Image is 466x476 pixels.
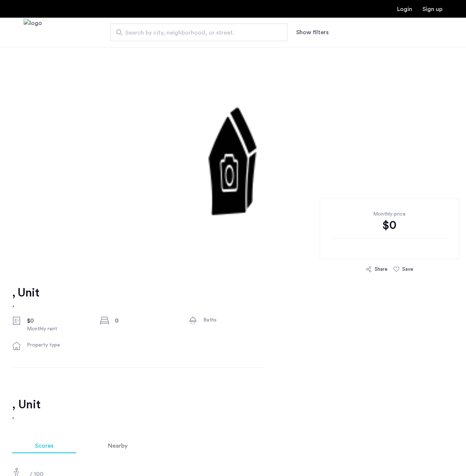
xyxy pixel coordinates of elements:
[24,19,42,46] a: Cazamio Logo
[375,266,388,273] div: Share
[24,19,42,46] img: logo
[423,6,442,12] a: Registration
[84,47,382,268] img: 2.gif
[35,443,53,449] span: Scores
[27,325,89,333] div: Monthly rent
[27,316,89,325] div: $0
[397,6,412,12] a: Login
[115,316,177,325] div: 0
[296,28,329,37] button: Show or hide filters
[111,24,287,41] input: Apartment Search
[12,412,454,421] h3: ,
[108,443,127,449] span: Nearby
[402,266,413,273] div: Save
[12,285,39,300] h1: , Unit
[332,218,448,232] div: $0
[12,285,39,309] a: , Unit,
[27,341,89,349] div: Property type
[12,397,454,412] h2: , Unit
[203,316,265,324] div: Baths
[332,210,448,218] div: Monthly price
[125,28,267,37] span: Search by city, neighborhood, or street.
[12,300,39,309] h2: ,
